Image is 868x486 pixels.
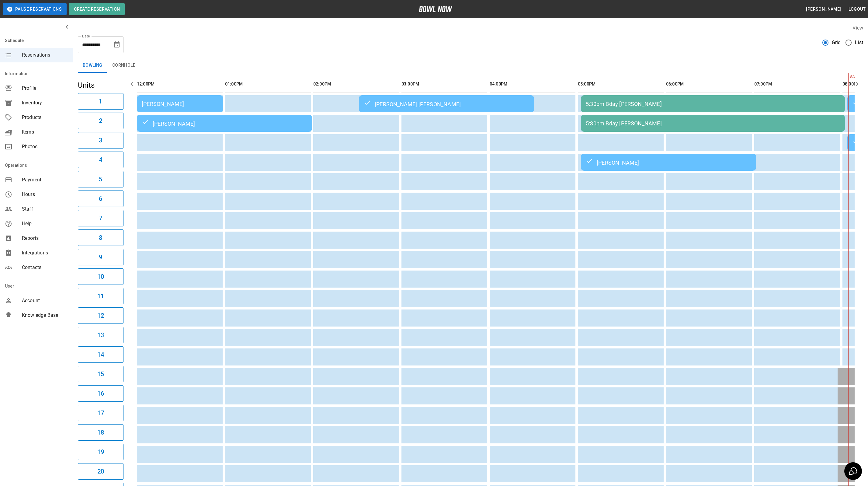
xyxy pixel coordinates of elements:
button: Cornhole [107,58,140,73]
h6: 11 [97,291,104,301]
button: 18 [78,424,123,441]
span: Inventory [22,99,68,107]
button: Logout [846,4,868,15]
div: [PERSON_NAME] [586,159,751,166]
button: 12 [78,307,123,324]
h6: 6 [99,194,102,204]
button: 19 [78,444,123,460]
h6: 14 [97,350,104,359]
button: 1 [78,93,123,110]
div: 5:30pm Bday [PERSON_NAME] [586,101,840,107]
div: [PERSON_NAME] [PERSON_NAME] [364,100,529,107]
span: 8:58PM [848,74,850,80]
th: 03:00PM [401,75,487,93]
span: Knowledge Base [22,312,68,319]
button: [PERSON_NAME] [804,4,843,15]
h6: 15 [97,369,104,379]
button: 6 [78,191,123,207]
button: 9 [78,249,123,265]
th: 02:00PM [313,75,399,93]
label: View [852,25,863,31]
h6: 2 [99,116,102,126]
span: Account [22,297,68,304]
span: Integrations [22,249,68,257]
div: [PERSON_NAME] [142,120,307,127]
h6: 8 [99,233,102,243]
span: Reports [22,235,68,242]
h6: 4 [99,155,102,165]
span: Items [22,128,68,136]
h6: 19 [97,447,104,457]
button: Bowling [78,58,107,73]
button: 7 [78,210,123,226]
button: Pause Reservations [3,3,67,15]
span: Payment [22,176,68,184]
span: List [855,39,863,46]
h6: 12 [97,311,104,320]
th: 01:00PM [225,75,311,93]
h6: 3 [99,135,102,145]
span: Reservations [22,51,68,59]
button: 10 [78,268,123,285]
div: [PERSON_NAME] [142,101,218,107]
h6: 16 [97,389,104,398]
span: Help [22,220,68,227]
button: Choose date, selected date is Aug 30, 2025 [111,39,123,51]
h5: Units [78,80,123,90]
button: 8 [78,229,123,246]
h6: 5 [99,174,102,184]
span: Staff [22,205,68,213]
button: 13 [78,327,123,343]
button: 3 [78,132,123,149]
span: Hours [22,191,68,198]
h6: 7 [99,213,102,223]
h6: 13 [97,330,104,340]
h6: 9 [99,252,102,262]
h6: 10 [97,272,104,281]
button: 5 [78,171,123,187]
span: Grid [832,39,841,46]
button: 17 [78,405,123,421]
button: 4 [78,152,123,168]
img: logo [419,6,452,12]
h6: 17 [97,408,104,418]
button: 11 [78,288,123,304]
span: Profile [22,85,68,92]
button: 2 [78,113,123,129]
button: 16 [78,385,123,402]
div: inventory tabs [78,58,863,73]
button: 20 [78,463,123,480]
span: Products [22,114,68,121]
h6: 20 [97,467,104,476]
div: 5:30pm Bday [PERSON_NAME] [586,120,840,127]
h6: 1 [99,96,102,106]
button: 14 [78,346,123,363]
span: Photos [22,143,68,150]
button: Create Reservation [69,3,125,15]
th: 12:00PM [137,75,223,93]
button: 15 [78,366,123,382]
h6: 18 [97,428,104,437]
span: Contacts [22,264,68,271]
